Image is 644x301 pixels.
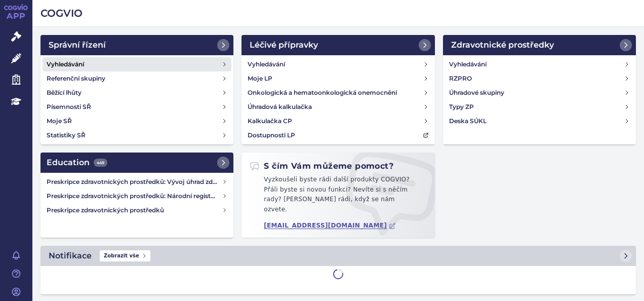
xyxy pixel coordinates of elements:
[248,88,397,98] h4: Onkologická a hematoonkologická onemocnění
[449,59,487,69] h4: Vyhledávání
[445,86,634,100] a: Úhradové skupiny
[47,205,222,215] h4: Preskripce zdravotnických prostředků
[43,189,231,203] a: Preskripce zdravotnických prostředků: Národní registr hrazených zdravotnických služeb (NRHZS)
[244,100,432,114] a: Úhradová kalkulačka
[449,102,474,112] h4: Typy ZP
[250,175,426,218] p: Vyzkoušeli byste rádi další produkty COGVIO? Přáli byste si novou funkci? Nevíte si s něčím rady?...
[445,57,634,71] a: Vyhledávání
[94,159,107,167] span: 449
[244,71,432,86] a: Moje LP
[47,191,222,201] h4: Preskripce zdravotnických prostředků: Národní registr hrazených zdravotnických služeb (NRHZS)
[47,130,86,140] h4: Statistiky SŘ
[43,175,231,189] a: Preskripce zdravotnických prostředků: Vývoj úhrad zdravotních pojišťoven za zdravotnické prostředky
[445,100,634,114] a: Typy ZP
[43,128,231,142] a: Statistiky SŘ
[41,35,233,55] a: Správní řízení
[47,102,91,112] h4: Písemnosti SŘ
[43,100,231,114] a: Písemnosti SŘ
[449,73,472,84] h4: RZPRO
[244,57,432,71] a: Vyhledávání
[248,130,295,140] h4: Dostupnosti LP
[241,35,434,55] a: Léčivé přípravky
[248,73,272,84] h4: Moje LP
[244,114,432,128] a: Kalkulačka CP
[248,59,285,69] h4: Vyhledávání
[47,116,72,126] h4: Moje SŘ
[41,6,636,20] h2: COGVIO
[244,86,432,100] a: Onkologická a hematoonkologická onemocnění
[47,59,84,69] h4: Vyhledávání
[49,250,92,262] h2: Notifikace
[43,203,231,217] a: Preskripce zdravotnických prostředků
[445,114,634,128] a: Deska SÚKL
[49,39,106,51] h2: Správní řízení
[248,102,312,112] h4: Úhradová kalkulačka
[47,88,82,98] h4: Běžící lhůty
[41,153,233,173] a: Education449
[250,39,318,51] h2: Léčivé přípravky
[445,71,634,86] a: RZPRO
[449,88,504,98] h4: Úhradové skupiny
[248,116,292,126] h4: Kalkulačka CP
[100,250,150,261] span: Zobrazit vše
[43,114,231,128] a: Moje SŘ
[47,177,222,187] h4: Preskripce zdravotnických prostředků: Vývoj úhrad zdravotních pojišťoven za zdravotnické prostředky
[43,57,231,71] a: Vyhledávání
[244,128,432,142] a: Dostupnosti LP
[47,157,107,169] h2: Education
[41,246,636,266] a: NotifikaceZobrazit vše
[250,161,393,172] h2: S čím Vám můžeme pomoct?
[43,71,231,86] a: Referenční skupiny
[451,39,554,51] h2: Zdravotnické prostředky
[264,222,396,230] a: [EMAIL_ADDRESS][DOMAIN_NAME]
[47,73,105,84] h4: Referenční skupiny
[443,35,636,55] a: Zdravotnické prostředky
[449,116,487,126] h4: Deska SÚKL
[43,86,231,100] a: Běžící lhůty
